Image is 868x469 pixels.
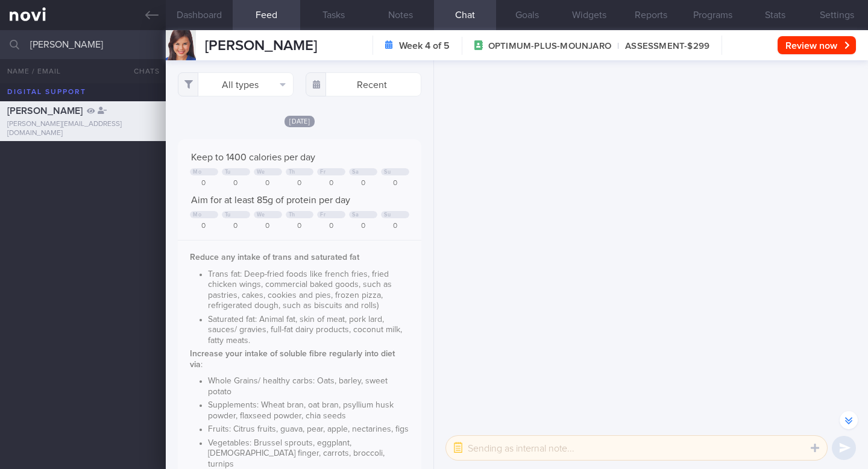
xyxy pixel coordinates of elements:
[190,350,395,369] strong: Increase your intake of soluble fibre regularly into diet via
[178,72,294,96] button: All types
[191,153,315,162] span: Keep to 1400 calories per day
[254,179,282,188] div: 0
[225,169,231,175] div: Tu
[254,222,282,231] div: 0
[286,222,314,231] div: 0
[384,169,391,175] div: Su
[257,212,265,218] div: We
[488,40,611,52] span: OPTIMUM-PLUS-MOUNJARO
[778,36,856,54] button: Review now
[381,222,409,231] div: 0
[285,116,315,127] span: [DATE]
[208,266,409,312] li: Trans fat: Deep-fried foods like french fries, fried chicken wings, commercial baked goods, such ...
[208,397,409,421] li: Supplements: Wheat bran, oat bran, psyllium husk powder, flaxseed powder, chia seeds
[225,212,231,218] div: Tu
[320,212,325,218] div: Fr
[193,169,201,175] div: Mo
[381,179,409,188] div: 0
[190,253,359,262] strong: Reduce any intake of trans and saturated fat
[349,179,377,188] div: 0
[286,179,314,188] div: 0
[352,169,359,175] div: Sa
[257,169,265,175] div: We
[7,120,159,138] div: [PERSON_NAME][EMAIL_ADDRESS][DOMAIN_NAME]
[349,222,377,231] div: 0
[190,350,395,369] span: :
[320,169,325,175] div: Fr
[7,106,83,116] span: [PERSON_NAME]
[399,40,450,52] strong: Week 4 of 5
[208,421,409,435] li: Fruits: Citrus fruits, guava, pear, apple, nectarines, figs
[222,222,250,231] div: 0
[193,212,201,218] div: Mo
[611,40,709,52] span: ASSESSMENT-$299
[190,179,218,188] div: 0
[190,222,218,231] div: 0
[118,59,166,83] button: Chats
[205,39,317,53] span: [PERSON_NAME]
[208,373,409,397] li: Whole Grains/ healthy carbs: Oats, barley, sweet potato
[191,195,350,205] span: Aim for at least 85g of protein per day
[317,179,345,188] div: 0
[289,212,295,218] div: Th
[208,312,409,347] li: Saturated fat: Animal fat, skin of meat, pork lard, sauces/ gravies, full-fat dairy products, coc...
[222,179,250,188] div: 0
[384,212,391,218] div: Su
[289,169,295,175] div: Th
[317,222,345,231] div: 0
[352,212,359,218] div: Sa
